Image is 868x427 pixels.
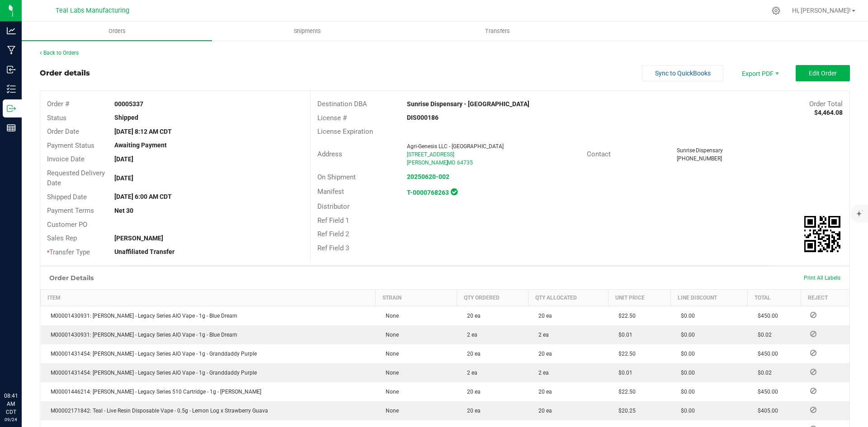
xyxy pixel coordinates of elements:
[676,351,695,357] span: $0.00
[462,351,481,357] span: 20 ea
[46,389,261,395] span: M00001446214: [PERSON_NAME] - Legacy Series 510 Cartridge - 1g - [PERSON_NAME]
[47,127,79,136] span: Order Date
[282,27,333,35] span: Shipments
[451,187,458,197] span: In Sync
[317,188,344,196] span: Manifest
[9,355,36,382] iframe: Resource center
[317,216,349,225] span: Ref Field 1
[753,370,772,376] span: $0.02
[462,332,477,338] span: 2 ea
[676,389,695,395] span: $0.00
[407,143,504,150] span: Agri-Genesis LLC - [GEOGRAPHIC_DATA]
[114,193,172,200] strong: [DATE] 6:00 AM CDT
[462,370,477,376] span: 2 ea
[47,248,90,256] span: Transfer Type
[7,26,16,35] inline-svg: Analytics
[534,313,552,319] span: 20 ea
[534,332,549,338] span: 2 ea
[317,150,342,158] span: Address
[753,408,778,414] span: $405.00
[47,206,94,215] span: Payment Terms
[587,150,611,158] span: Contact
[807,407,820,413] span: Reject Inventory
[381,313,399,319] span: None
[46,370,257,376] span: M00001431454: [PERSON_NAME] - Legacy Series AIO Vape - 1g - Granddaddy Purple
[676,408,695,414] span: $0.00
[462,408,481,414] span: 20 ea
[317,202,349,211] span: Distributor
[801,290,849,306] th: Reject
[7,123,16,132] inline-svg: Reports
[407,100,529,108] strong: Sunrise Dispensary - [GEOGRAPHIC_DATA]
[753,389,778,395] span: $450.00
[614,408,636,414] span: $20.25
[807,350,820,356] span: Reject Inventory
[677,155,722,162] span: [PHONE_NUMBER]
[614,332,632,338] span: $0.01
[753,332,772,338] span: $0.02
[381,370,399,376] span: None
[402,22,593,41] a: Transfers
[7,46,16,55] inline-svg: Manufacturing
[446,160,447,166] span: ,
[753,313,778,319] span: $450.00
[4,392,18,416] p: 08:41 AM CDT
[381,332,399,338] span: None
[47,193,87,201] span: Shipped Date
[462,389,481,395] span: 20 ea
[114,114,138,121] strong: Shipped
[676,370,695,376] span: $0.00
[807,388,820,394] span: Reject Inventory
[317,173,356,181] span: On Shipment
[47,114,66,122] span: Status
[47,100,69,108] span: Order #
[609,290,671,306] th: Unit Price
[473,27,522,35] span: Transfers
[41,290,376,306] th: Item
[804,216,840,252] qrcode: 00005337
[317,114,347,122] span: License #
[534,408,552,414] span: 20 ea
[4,416,18,423] p: 09/24
[748,290,801,306] th: Total
[114,174,133,182] strong: [DATE]
[114,128,172,135] strong: [DATE] 8:12 AM CDT
[534,351,552,357] span: 20 ea
[676,332,695,338] span: $0.00
[317,100,367,108] span: Destination DBA
[114,155,133,163] strong: [DATE]
[47,141,94,150] span: Payment Status
[407,114,439,121] strong: DIS000186
[732,65,787,81] li: Export PDF
[770,6,782,15] div: Manage settings
[49,274,94,282] h1: Order Details
[614,370,632,376] span: $0.01
[56,7,129,14] span: Teal Labs Manufacturing
[642,65,723,81] button: Sync to QuickBooks
[807,331,820,337] span: Reject Inventory
[7,84,16,94] inline-svg: Inventory
[114,235,163,242] strong: [PERSON_NAME]
[462,313,481,319] span: 20 ea
[376,290,457,306] th: Strain
[407,160,448,166] span: [PERSON_NAME]
[47,234,77,242] span: Sales Rep
[381,351,399,357] span: None
[753,351,778,357] span: $450.00
[47,221,87,229] span: Customer PO
[807,369,820,375] span: Reject Inventory
[47,155,85,163] span: Invoice Date
[671,290,748,306] th: Line Discount
[676,313,695,319] span: $0.00
[46,408,268,414] span: M00002171842: Teal - Live Resin Disposable Vape - 0.5g - Lemon Log x Strawberry Guava
[46,351,257,357] span: M00001431454: [PERSON_NAME] - Legacy Series AIO Vape - 1g - Granddaddy Purple
[40,50,79,56] a: Back to Orders
[381,408,399,414] span: None
[528,290,609,306] th: Qty Allocated
[407,151,454,158] span: [STREET_ADDRESS]
[114,100,143,108] strong: 00005337
[407,189,449,196] a: T-0000768263
[809,100,843,108] span: Order Total
[381,389,399,395] span: None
